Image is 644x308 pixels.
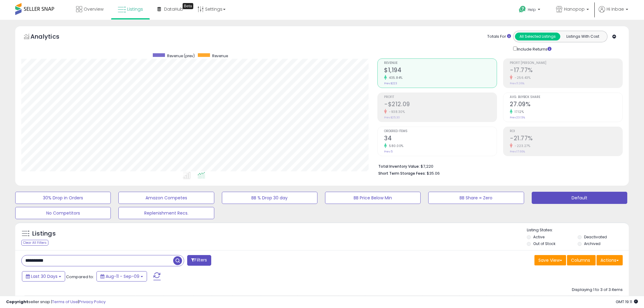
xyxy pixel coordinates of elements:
[599,6,628,20] a: Hi Inbae
[509,45,559,52] div: Include Returns
[584,234,607,240] label: Deactivated
[510,101,622,109] h2: 27.09%
[118,192,214,204] button: Amazon Competes
[384,116,400,119] small: Prev: $25.30
[567,255,596,265] button: Columns
[510,130,622,133] span: ROI
[222,192,317,204] button: BB % Drop 30 day
[427,170,440,176] span: $35.06
[384,82,397,85] small: Prev: $223
[515,33,560,40] button: All Selected Listings
[387,110,405,114] small: -938.30%
[30,32,71,42] h5: Analytics
[571,257,590,263] span: Columns
[118,207,214,219] button: Replenishment Recs.
[560,33,605,40] button: Listings With Cost
[387,144,404,148] small: 580.00%
[533,234,544,240] label: Active
[106,273,139,279] span: Aug-11 - Sep-09
[514,1,546,20] a: Help
[572,287,623,293] div: Displaying 1 to 3 of 3 items
[167,53,195,58] span: Revenue (prev)
[533,241,555,246] label: Out of Stock
[510,82,524,85] small: Prev: 11.36%
[127,6,143,12] span: Listings
[513,75,530,80] small: -256.43%
[527,227,629,233] p: Listing States:
[510,67,622,75] h2: -17.77%
[378,171,426,176] b: Short Term Storage Fees:
[325,192,421,204] button: BB Price Below Min
[84,6,103,12] span: Overview
[183,3,193,9] div: Tooltip anchor
[584,241,600,246] label: Archived
[22,271,65,282] button: Last 30 Days
[384,61,497,65] span: Revenue
[513,144,530,148] small: -223.27%
[79,299,106,305] a: Privacy Policy
[6,299,28,305] strong: Copyright
[597,255,623,265] button: Actions
[212,53,228,58] span: Revenue
[15,192,111,204] button: 30% Drop in Orders
[31,273,58,279] span: Last 30 Days
[519,5,526,13] i: Get Help
[616,299,638,305] span: 2025-10-10 19:11 GMT
[378,162,618,170] li: $7,220
[52,299,78,305] a: Terms of Use
[532,192,627,204] button: Default
[384,135,497,143] h2: 34
[96,271,147,282] button: Aug-11 - Sep-09
[428,192,524,204] button: BB Share = Zero
[384,150,393,153] small: Prev: 5
[66,274,94,280] span: Compared to:
[510,150,525,153] small: Prev: 17.66%
[564,6,585,12] span: Hanopop
[32,229,56,238] h5: Listings
[384,130,497,133] span: Ordered Items
[387,75,403,80] small: 435.84%
[6,299,106,305] div: seller snap | |
[187,255,211,266] button: Filters
[384,96,497,99] span: Profit
[513,110,524,114] small: 17.12%
[384,67,497,75] h2: $1,194
[510,116,525,119] small: Prev: 23.13%
[510,61,622,65] span: Profit [PERSON_NAME]
[487,34,511,40] div: Totals For
[378,164,420,169] b: Total Inventory Value:
[607,6,624,12] span: Hi Inbae
[384,101,497,109] h2: -$212.09
[510,135,622,143] h2: -21.77%
[21,240,48,246] div: Clear All Filters
[528,7,536,12] span: Help
[534,255,566,265] button: Save View
[510,96,622,99] span: Avg. Buybox Share
[15,207,111,219] button: No Competitors
[164,6,183,12] span: DataHub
